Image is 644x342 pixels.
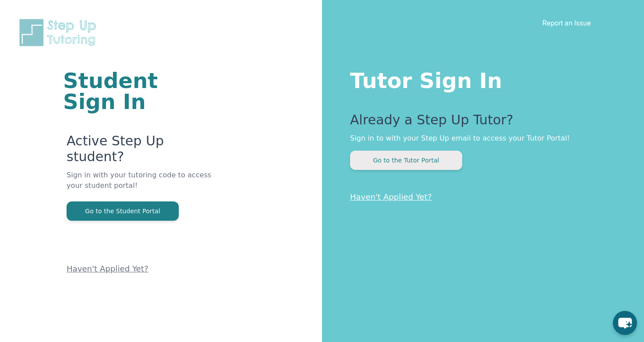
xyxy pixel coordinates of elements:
[67,264,149,273] a: Haven't Applied Yet?
[67,201,179,221] button: Go to the Student Portal
[350,156,462,164] a: Go to the Tutor Portal
[613,311,637,335] button: chat-button
[350,112,609,133] p: Already a Step Up Tutor?
[350,151,462,170] button: Go to the Tutor Portal
[350,192,432,201] a: Haven't Applied Yet?
[67,133,217,170] p: Active Step Up student?
[67,207,179,215] a: Go to the Student Portal
[350,67,609,91] h1: Tutor Sign In
[350,133,609,144] p: Sign in to with your Step Up email to access your Tutor Portal!
[67,170,217,201] p: Sign in with your tutoring code to access your student portal!
[63,70,217,112] h1: Student Sign In
[18,18,102,48] img: Step Up Tutoring horizontal logo
[542,18,591,27] a: Report an Issue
